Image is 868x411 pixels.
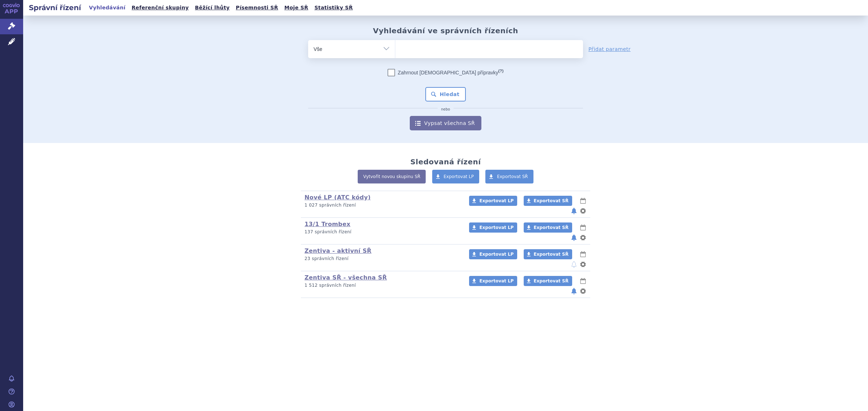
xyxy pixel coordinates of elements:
button: lhůty [579,250,587,259]
span: Exportovat SŘ [497,174,528,179]
a: Exportovat LP [469,222,517,233]
p: 1 512 správních řízení [305,282,460,289]
a: Referenční skupiny [129,3,191,13]
a: Zentiva - aktivní SŘ [305,247,371,254]
a: Exportovat LP [432,170,480,183]
button: nastavení [579,287,587,295]
a: Přidat parametr [588,46,631,53]
a: Exportovat LP [469,196,517,206]
p: 1 027 správních řízení [305,202,460,208]
abbr: (?) [498,69,503,73]
p: 137 správních řízení [305,229,460,235]
a: Moje SŘ [282,3,310,13]
button: lhůty [579,223,587,232]
span: Exportovat SŘ [534,198,569,203]
a: Vyhledávání [87,3,128,13]
a: Exportovat SŘ [524,196,572,206]
button: notifikace [570,260,578,269]
a: Exportovat SŘ [524,276,572,286]
span: Exportovat SŘ [534,252,569,257]
a: Písemnosti SŘ [234,3,280,13]
span: Exportovat LP [479,278,514,284]
a: Vytvořit novou skupinu SŘ [358,170,426,183]
button: notifikace [570,233,578,242]
button: lhůty [579,196,587,205]
button: nastavení [579,233,587,242]
a: Běžící lhůty [193,3,232,13]
p: 23 správních řízení [305,256,460,262]
button: notifikace [570,207,578,215]
h2: Vyhledávání ve správních řízeních [373,26,518,35]
a: Exportovat LP [469,276,517,286]
a: Nové LP (ATC kódy) [305,194,371,201]
a: Zentiva SŘ - všechna SŘ [305,274,387,281]
span: Exportovat LP [479,198,514,203]
a: Statistiky SŘ [312,3,355,13]
h2: Správní řízení [23,3,87,13]
span: Exportovat SŘ [534,225,569,230]
button: Hledat [425,87,466,101]
button: nastavení [579,207,587,215]
span: Exportovat LP [479,225,514,230]
button: lhůty [579,277,587,285]
a: 13/1 Trombex [305,221,350,228]
i: nebo [438,107,454,112]
a: Vypsat všechna SŘ [410,116,481,130]
a: Exportovat SŘ [485,170,533,183]
span: Exportovat LP [479,252,514,257]
span: Exportovat SŘ [534,278,569,284]
button: nastavení [579,260,587,269]
a: Exportovat LP [469,249,517,259]
a: Exportovat SŘ [524,249,572,259]
label: Zahrnout [DEMOGRAPHIC_DATA] přípravky [388,69,503,76]
h2: Sledovaná řízení [410,157,481,166]
button: notifikace [570,287,578,295]
span: Exportovat LP [444,174,474,179]
a: Exportovat SŘ [524,222,572,233]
